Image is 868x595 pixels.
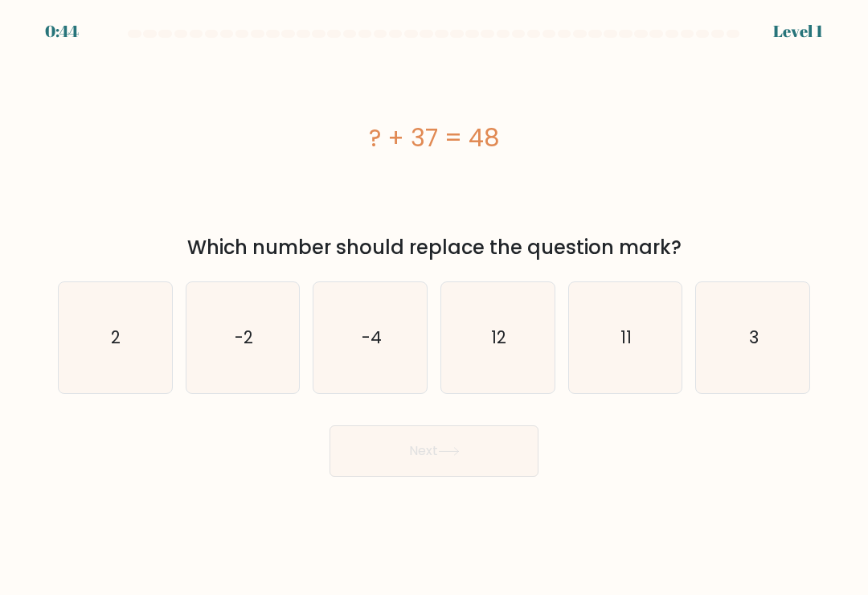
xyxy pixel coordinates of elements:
div: 0:44 [45,19,79,43]
text: -2 [235,326,253,349]
div: ? + 37 = 48 [58,120,810,156]
button: Next [330,425,538,477]
div: Level 1 [773,19,823,43]
text: 12 [491,326,506,349]
text: 11 [620,326,632,349]
text: -4 [362,326,382,349]
div: Which number should replace the question mark? [68,233,800,262]
text: 2 [112,326,121,349]
text: 3 [749,326,759,349]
